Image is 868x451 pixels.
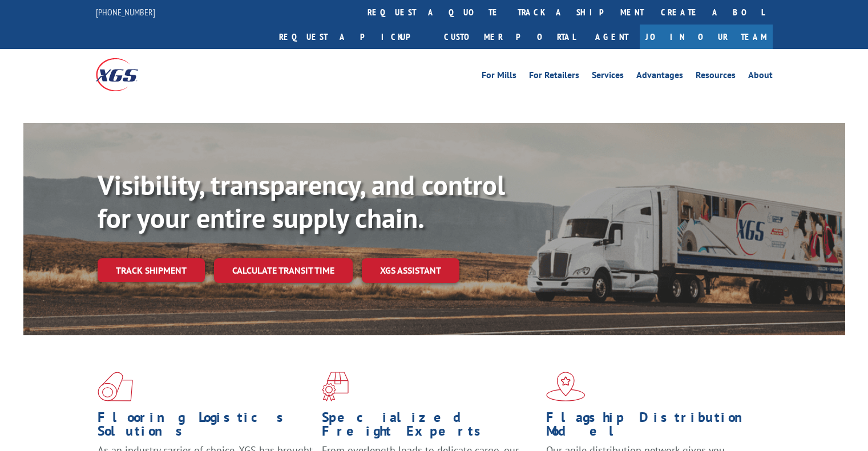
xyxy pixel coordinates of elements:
a: About [748,71,773,83]
img: xgs-icon-flagship-distribution-model-red [546,372,586,401]
a: Request a pickup [271,25,435,49]
a: For Retailers [529,71,579,83]
b: Visibility, transparency, and control for your entire supply chain. [98,167,505,235]
img: xgs-icon-focused-on-flooring-red [322,372,349,401]
a: Join Our Team [640,25,773,49]
a: XGS ASSISTANT [362,258,459,283]
a: Track shipment [98,258,205,282]
img: xgs-icon-total-supply-chain-intelligence-red [98,372,133,401]
a: Calculate transit time [214,258,353,283]
a: [PHONE_NUMBER] [96,6,155,18]
a: Services [592,71,624,83]
a: Agent [584,25,640,49]
a: Resources [696,71,736,83]
a: For Mills [482,71,516,83]
a: Advantages [636,71,683,83]
h1: Flagship Distribution Model [546,411,762,444]
h1: Flooring Logistics Solutions [98,411,313,444]
h1: Specialized Freight Experts [322,411,538,444]
a: Customer Portal [435,25,584,49]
